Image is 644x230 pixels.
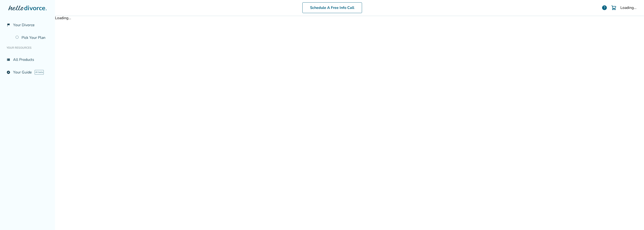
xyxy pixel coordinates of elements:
li: Your Resources [4,43,51,52]
span: Your Divorce [13,22,35,28]
span: view_list [7,58,10,62]
a: Pick Your Plan [13,32,51,43]
a: view_listAll Products [4,54,51,65]
a: help [602,5,607,11]
a: exploreYour GuideAI beta [4,67,51,78]
a: Schedule A Free Info Call [302,2,362,13]
span: explore [7,70,10,74]
span: flag_2 [7,23,10,27]
span: AI beta [35,70,44,75]
div: Loading... [620,5,637,10]
a: flag_2Your Divorce [4,20,51,30]
img: Cart [611,5,617,11]
div: Loading... [55,15,644,21]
